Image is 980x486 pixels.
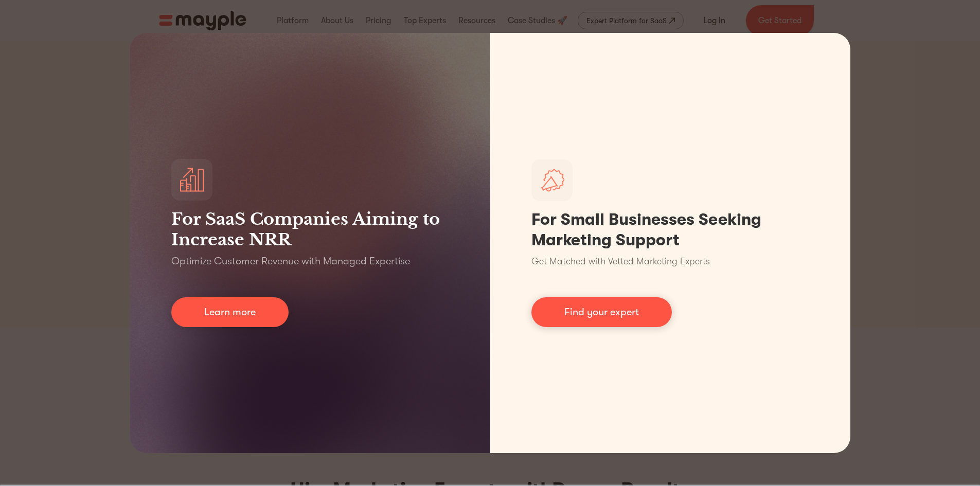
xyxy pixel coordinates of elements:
h3: For SaaS Companies Aiming to Increase NRR [171,209,449,250]
h1: For Small Businesses Seeking Marketing Support [531,209,809,250]
a: Find your expert [531,297,672,327]
p: Get Matched with Vetted Marketing Experts [531,255,710,268]
p: Optimize Customer Revenue with Managed Expertise [171,254,410,268]
a: Learn more [171,297,289,327]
